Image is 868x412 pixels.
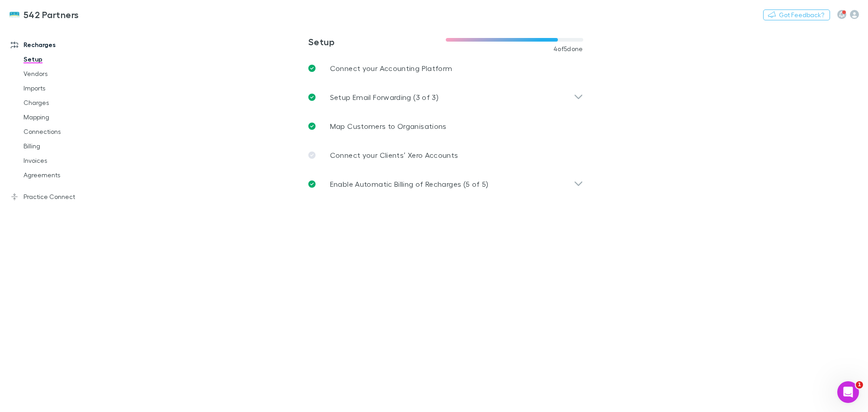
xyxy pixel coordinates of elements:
[553,45,583,52] span: 4 of 5 done
[4,4,85,25] a: 542 Partners
[9,9,20,20] img: 542 Partners's Logo
[308,36,446,47] h3: Setup
[856,381,863,388] span: 1
[24,9,79,20] h3: 542 Partners
[14,110,122,124] a: Mapping
[301,83,590,112] div: Setup Email Forwarding (3 of 3)
[301,141,590,170] a: Connect your Clients’ Xero Accounts
[14,168,122,182] a: Agreements
[14,95,122,110] a: Charges
[301,54,590,83] a: Connect your Accounting Platform
[837,381,859,403] iframe: Intercom live chat
[14,52,122,66] a: Setup
[14,81,122,95] a: Imports
[330,179,489,189] p: Enable Automatic Billing of Recharges (5 of 5)
[763,9,830,20] button: Got Feedback?
[330,150,458,161] p: Connect your Clients’ Xero Accounts
[301,112,590,141] a: Map Customers to Organisations
[330,63,453,74] p: Connect your Accounting Platform
[330,92,439,103] p: Setup Email Forwarding (3 of 3)
[14,66,122,81] a: Vendors
[14,124,122,139] a: Connections
[2,189,122,204] a: Practice Connect
[301,170,590,199] div: Enable Automatic Billing of Recharges (5 of 5)
[14,139,122,153] a: Billing
[14,153,122,168] a: Invoices
[2,38,122,52] a: Recharges
[330,121,447,132] p: Map Customers to Organisations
